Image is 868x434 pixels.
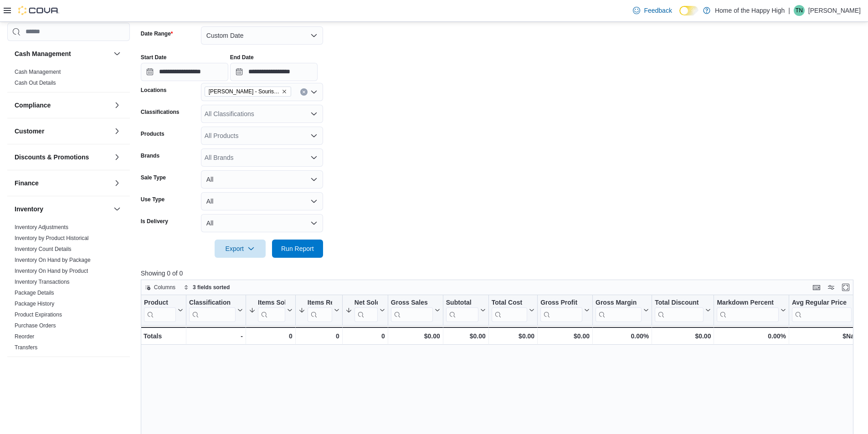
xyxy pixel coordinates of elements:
[310,110,318,117] button: Open list of options
[15,333,34,340] a: Reorder
[15,235,89,242] span: Inventory by Product Historical
[144,298,176,307] div: Product
[15,101,51,110] h3: Compliance
[492,298,534,322] button: Total Cost
[141,130,164,138] label: Products
[796,5,803,16] span: TN
[15,256,91,264] span: Inventory On Hand by Package
[15,290,54,296] a: Package Details
[310,154,318,161] button: Open list of options
[15,344,37,351] a: Transfers
[15,365,110,374] button: Loyalty
[15,268,88,274] a: Inventory On Hand by Product
[717,298,786,322] button: Markdown Percent
[112,126,123,137] button: Customer
[15,49,110,58] button: Cash Management
[154,284,175,291] span: Columns
[141,87,167,94] label: Locations
[540,298,590,322] button: Gross Profit
[15,278,70,286] span: Inventory Transactions
[112,100,123,111] button: Compliance
[141,282,179,293] button: Columns
[446,298,478,307] div: Subtotal
[144,298,176,322] div: Product
[230,63,318,81] input: Press the down key to open a popover containing a calendar.
[840,282,851,293] button: Enter fullscreen
[308,298,332,322] div: Items Ref
[15,257,91,263] a: Inventory On Hand by Package
[15,300,54,307] span: Package History
[15,224,68,231] span: Inventory Adjustments
[189,298,236,307] div: Classification
[7,66,130,92] div: Cash Management
[144,331,183,342] div: Totals
[354,298,378,307] div: Net Sold
[282,89,287,94] button: Remove Estevan - Souris Avenue - Fire & Flower from selection in this group
[446,298,478,322] div: Subtotal
[112,204,123,214] button: Inventory
[141,174,166,181] label: Sale Type
[189,298,243,322] button: Classification
[717,298,778,322] div: Markdown Percent
[258,298,285,322] div: Items Sold
[112,364,123,375] button: Loyalty
[201,26,323,45] button: Custom Date
[189,298,236,322] div: Classification
[492,298,527,307] div: Total Cost
[15,68,61,76] span: Cash Management
[792,298,852,322] div: Avg Regular Price
[15,235,89,241] a: Inventory by Product Historical
[15,179,110,188] button: Finance
[193,284,230,291] span: 3 fields sorted
[298,331,339,342] div: 0
[15,333,34,340] span: Reorder
[596,298,642,322] div: Gross Margin
[15,301,54,307] a: Package History
[15,322,56,329] span: Purchase Orders
[15,245,72,253] span: Inventory Count Details
[15,311,62,318] a: Product Expirations
[201,170,323,189] button: All
[15,153,110,162] button: Discounts & Promotions
[230,54,254,61] label: End Date
[15,153,89,162] h3: Discounts & Promotions
[141,54,167,61] label: Start Date
[220,240,260,258] span: Export
[298,298,339,322] button: Items Ref
[15,127,44,136] h3: Customer
[15,49,71,58] h3: Cash Management
[596,298,649,322] button: Gross Margin
[258,298,285,307] div: Items Sold
[7,222,130,357] div: Inventory
[141,30,173,37] label: Date Range
[205,87,291,97] span: Estevan - Souris Avenue - Fire & Flower
[492,298,527,322] div: Total Cost
[112,178,123,189] button: Finance
[596,298,642,307] div: Gross Margin
[141,63,228,81] input: Press the down key to open a popover containing a calendar.
[310,88,318,96] button: Open list of options
[141,108,180,116] label: Classifications
[792,298,852,307] div: Avg Regular Price
[201,192,323,210] button: All
[391,298,433,307] div: Gross Sales
[144,298,183,322] button: Product
[808,5,861,16] p: [PERSON_NAME]
[715,5,785,16] p: Home of the Happy High
[655,298,704,322] div: Total Discount
[272,240,323,258] button: Run Report
[354,298,378,322] div: Net Sold
[141,152,159,159] label: Brands
[249,331,293,342] div: 0
[540,298,582,307] div: Gross Profit
[180,282,233,293] button: 3 fields sorted
[141,269,861,278] p: Showing 0 of 0
[391,298,433,322] div: Gross Sales
[310,132,318,139] button: Open list of options
[249,298,293,322] button: Items Sold
[308,298,332,307] div: Items Ref
[717,331,786,342] div: 0.00%
[540,298,582,322] div: Gross Profit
